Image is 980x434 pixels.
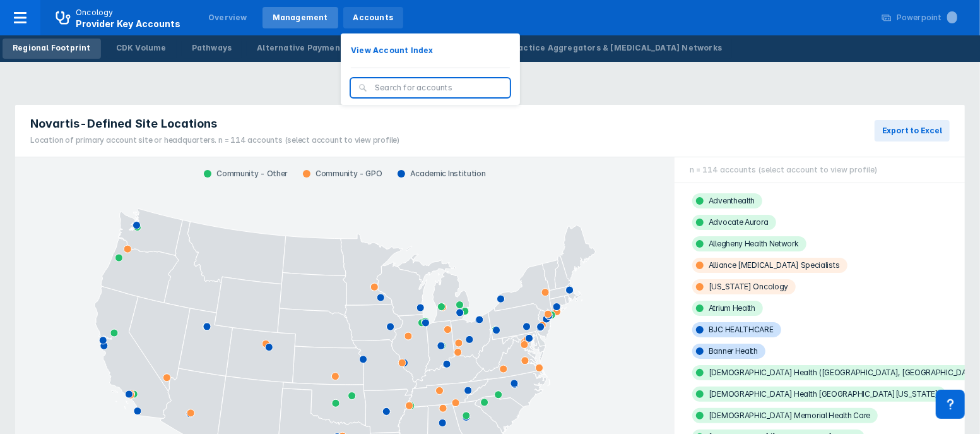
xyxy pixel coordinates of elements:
[341,41,520,60] button: View Account Index
[936,390,965,419] div: Contact Support
[198,7,257,28] a: Overview
[675,157,965,183] div: n = 114 accounts (select account to view profile)
[499,39,732,59] a: Practice Aggregators & [MEDICAL_DATA] Networks
[692,279,796,294] span: [US_STATE] Oncology
[257,42,372,54] div: Alternative Payment Model
[273,12,328,23] div: Management
[509,42,722,54] div: Practice Aggregators & [MEDICAL_DATA] Networks
[343,7,404,28] a: Accounts
[3,39,101,59] a: Regional Footprint
[692,344,765,359] span: Banner Health
[692,322,781,337] span: BJC HEALTHCARE
[692,387,946,402] span: [DEMOGRAPHIC_DATA] Health [GEOGRAPHIC_DATA][US_STATE]
[692,408,878,423] span: [DEMOGRAPHIC_DATA] Memorial Health Care
[247,39,382,59] a: Alternative Payment Model
[353,12,394,23] div: Accounts
[375,82,502,93] input: Search for accounts
[30,116,217,131] span: Novartis-Defined Site Locations
[692,236,806,251] span: Allegheny Health Network
[116,42,167,54] div: CDK Volume
[106,39,177,59] a: CDK Volume
[897,12,957,23] div: Powerpoint
[882,125,942,136] span: Export to Excel
[263,7,338,28] a: Management
[390,169,493,179] div: Academic Institution
[692,258,847,273] span: Alliance [MEDICAL_DATA] Specialists
[182,39,242,59] a: Pathways
[295,169,390,179] div: Community - GPO
[351,45,434,56] p: View Account Index
[30,135,399,146] div: Location of primary account site or headquarters. n = 114 accounts (select account to view profile)
[192,42,232,54] div: Pathways
[875,120,950,142] button: Export to Excel
[692,215,776,230] span: Advocate Aurora
[13,42,91,54] div: Regional Footprint
[76,7,114,18] p: Oncology
[76,18,180,29] span: Provider Key Accounts
[692,193,762,208] span: Adventhealth
[692,301,763,316] span: Atrium Health
[196,169,295,179] div: Community - Other
[208,12,247,23] div: Overview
